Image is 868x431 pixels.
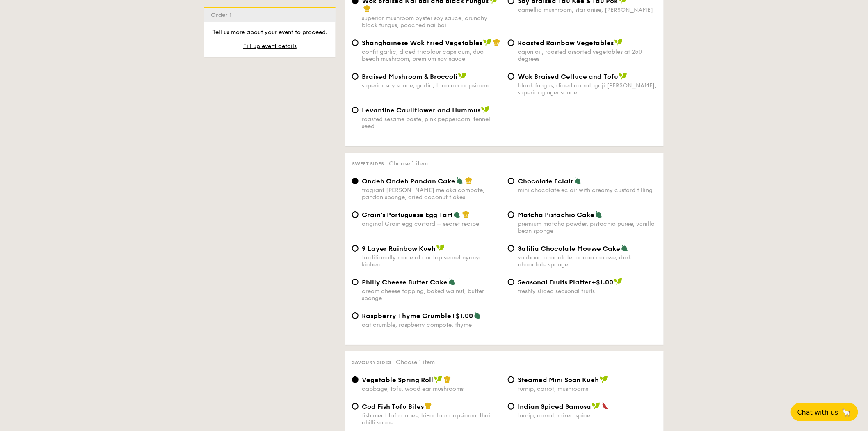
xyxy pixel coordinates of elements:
span: Choose 1 item [389,160,428,167]
img: icon-vegetarian.fe4039eb.svg [453,211,461,218]
img: icon-vegan.f8ff3823.svg [600,376,608,383]
span: Levantine Cauliflower and Hummus [362,106,480,114]
span: +$1.00 [592,278,613,286]
span: Ondeh Ondeh Pandan Cake [362,177,455,185]
img: icon-chef-hat.a58ddaea.svg [465,177,473,184]
div: fish meat tofu cubes, tri-colour capsicum, thai chilli sauce [362,412,501,426]
img: icon-vegan.f8ff3823.svg [434,376,442,383]
input: Satilia Chocolate Mousse Cakevalrhona chocolate, cacao mousse, dark chocolate sponge [508,245,514,252]
span: Steamed Mini Soon Kueh [518,376,599,384]
span: Cod Fish Tofu Bites [362,403,424,410]
p: Tell us more about your event to proceed. [211,28,329,37]
img: icon-vegan.f8ff3823.svg [481,106,489,113]
div: cajun oil, roasted assorted vegetables at 250 degrees [518,48,657,62]
img: icon-spicy.37a8142b.svg [602,402,609,410]
input: Grain's Portuguese Egg Tartoriginal Grain egg custard – secret recipe [352,211,359,218]
div: turnip, carrot, mixed spice [518,412,657,419]
img: icon-vegetarian.fe4039eb.svg [621,244,628,252]
div: confit garlic, diced tricolour capsicum, duo beech mushroom, premium soy sauce [362,48,501,62]
img: icon-vegetarian.fe4039eb.svg [574,177,582,184]
img: icon-chef-hat.a58ddaea.svg [425,402,432,410]
span: Vegetable Spring Roll [362,376,433,384]
span: 9 Layer Rainbow Kueh [362,245,436,252]
span: Wok Braised Celtuce and Tofu [518,73,618,80]
span: 🦙 [842,408,852,417]
span: Matcha Pistachio Cake [518,211,594,219]
input: Seasonal Fruits Platter+$1.00freshly sliced seasonal fruits [508,279,514,285]
div: traditionally made at our top secret nyonya kichen [362,254,501,268]
span: Satilia Chocolate Mousse Cake [518,245,620,252]
input: Vegetable Spring Rollcabbage, tofu, wood ear mushrooms [352,376,359,383]
div: fragrant [PERSON_NAME] melaka compote, pandan sponge, dried coconut flakes [362,187,501,201]
input: 9 Layer Rainbow Kuehtraditionally made at our top secret nyonya kichen [352,245,359,252]
span: Savoury sides [352,360,391,365]
input: Indian Spiced Samosaturnip, carrot, mixed spice [508,403,514,410]
div: freshly sliced seasonal fruits [518,288,657,295]
input: Steamed Mini Soon Kuehturnip, carrot, mushrooms [508,376,514,383]
img: icon-vegetarian.fe4039eb.svg [448,278,456,285]
span: Chocolate Eclair [518,177,573,185]
img: icon-vegan.f8ff3823.svg [458,72,466,80]
input: Braised Mushroom & Broccolisuperior soy sauce, garlic, tricolour capsicum [352,73,359,80]
div: camellia mushroom, star anise, [PERSON_NAME] [518,7,657,14]
button: Chat with us🦙 [791,403,858,421]
div: black fungus, diced carrot, goji [PERSON_NAME], superior ginger sauce [518,82,657,96]
div: roasted sesame paste, pink peppercorn, fennel seed [362,116,501,130]
input: Raspberry Thyme Crumble+$1.00oat crumble, raspberry compote, thyme [352,312,359,319]
img: icon-vegetarian.fe4039eb.svg [456,177,464,184]
span: Order 1 [211,11,235,18]
img: icon-chef-hat.a58ddaea.svg [444,376,451,383]
img: icon-vegan.f8ff3823.svg [619,72,627,80]
span: Braised Mushroom & Broccoli [362,73,457,80]
input: Levantine Cauliflower and Hummusroasted sesame paste, pink peppercorn, fennel seed [352,107,359,113]
div: premium matcha powder, pistachio puree, vanilla bean sponge [518,220,657,234]
span: Shanghainese Wok Fried Vegetables [362,39,482,47]
span: Raspberry Thyme Crumble [362,312,451,320]
span: Fill up event details [243,43,297,50]
img: icon-chef-hat.a58ddaea.svg [493,39,500,46]
div: oat crumble, raspberry compote, thyme [362,321,501,328]
input: Philly Cheese Butter Cakecream cheese topping, baked walnut, butter sponge [352,279,359,285]
input: Wok Braised Celtuce and Tofublack fungus, diced carrot, goji [PERSON_NAME], superior ginger sauce [508,73,514,80]
span: Philly Cheese Butter Cake [362,278,448,286]
img: icon-vegan.f8ff3823.svg [483,39,491,46]
span: Grain's Portuguese Egg Tart [362,211,452,219]
div: original Grain egg custard – secret recipe [362,220,501,227]
span: Choose 1 item [396,359,435,366]
div: mini chocolate eclair with creamy custard filling [518,187,657,194]
input: Chocolate Eclairmini chocolate eclair with creamy custard filling [508,178,514,184]
div: superior soy sauce, garlic, tricolour capsicum [362,82,501,89]
input: Matcha Pistachio Cakepremium matcha powder, pistachio puree, vanilla bean sponge [508,211,514,218]
img: icon-vegan.f8ff3823.svg [614,39,623,46]
div: cabbage, tofu, wood ear mushrooms [362,385,501,392]
span: Indian Spiced Samosa [518,403,591,410]
img: icon-chef-hat.a58ddaea.svg [462,211,470,218]
img: icon-vegetarian.fe4039eb.svg [595,211,603,218]
span: Roasted Rainbow Vegetables [518,39,614,47]
span: +$1.00 [451,312,473,320]
input: Roasted Rainbow Vegetablescajun oil, roasted assorted vegetables at 250 degrees [508,39,514,46]
span: Sweet sides [352,161,384,167]
img: icon-vegan.f8ff3823.svg [614,278,622,285]
img: icon-chef-hat.a58ddaea.svg [363,5,371,12]
img: icon-vegan.f8ff3823.svg [436,244,445,252]
input: Cod Fish Tofu Bitesfish meat tofu cubes, tri-colour capsicum, thai chilli sauce [352,403,359,410]
span: Seasonal Fruits Platter [518,278,592,286]
input: Shanghainese Wok Fried Vegetablesconfit garlic, diced tricolour capsicum, duo beech mushroom, pre... [352,39,359,46]
div: turnip, carrot, mushrooms [518,385,657,392]
input: Ondeh Ondeh Pandan Cakefragrant [PERSON_NAME] melaka compote, pandan sponge, dried coconut flakes [352,178,359,184]
div: cream cheese topping, baked walnut, butter sponge [362,288,501,302]
img: icon-vegetarian.fe4039eb.svg [474,312,481,319]
img: icon-vegan.f8ff3823.svg [592,402,600,410]
div: superior mushroom oyster soy sauce, crunchy black fungus, poached nai bai [362,15,501,29]
span: Chat with us [797,408,838,416]
div: valrhona chocolate, cacao mousse, dark chocolate sponge [518,254,657,268]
